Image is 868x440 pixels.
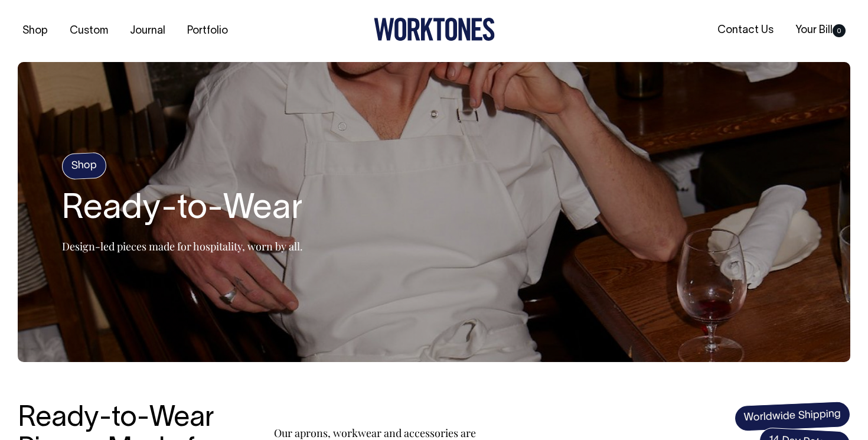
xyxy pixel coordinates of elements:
[61,152,107,180] h4: Shop
[734,401,851,432] span: Worldwide Shipping
[125,21,170,41] a: Journal
[791,21,850,40] a: Your Bill0
[65,21,113,41] a: Custom
[62,191,303,229] h2: Ready-to-Wear
[62,239,303,253] p: Design-led pieces made for hospitality, worn by all.
[713,21,778,40] a: Contact Us
[833,24,846,37] span: 0
[182,21,233,41] a: Portfolio
[18,21,53,41] a: Shop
